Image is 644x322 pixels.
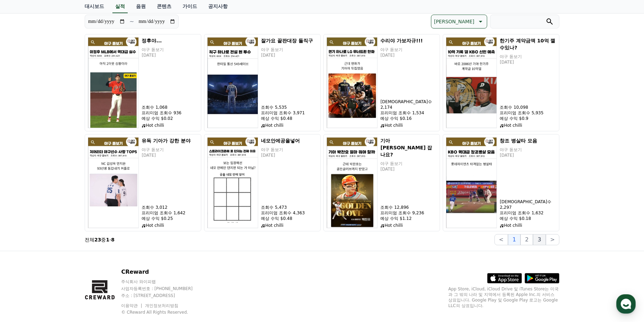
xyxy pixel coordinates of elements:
h5: 기아 [PERSON_NAME] 잡나요? [380,137,437,158]
button: 유독 기아가 강한 분야 유독 기아가 강한 분야 야구 돋보기 [DATE] 조회수 3,012 프리미엄 조회수 1,642 예상 수익 $0.25 Hot chilli [85,134,201,231]
p: 야구 돋보기 [142,147,198,152]
p: 예상 수익 $1.12 [380,216,437,221]
img: 수리야 가보자규!!! [327,37,378,128]
p: Hot chilli [380,123,437,128]
p: 주소 : [STREET_ADDRESS] [121,293,206,298]
p: ~ [129,17,134,26]
p: 예상 수익 $0.18 [500,216,556,221]
p: [DATE] [142,52,198,58]
p: 프리미엄 조회수 5,935 [500,110,556,116]
img: 기아 박찬호 잡나요? [327,137,378,228]
strong: 1 [106,237,109,242]
a: 설정 [90,220,133,238]
p: 조회수 12,896 [380,205,437,210]
p: 프리미엄 조회수 1,534 [380,110,437,116]
p: [DATE] [500,59,556,65]
p: [DATE] [261,52,317,58]
p: [PERSON_NAME] [434,17,474,26]
a: 대화 [46,220,90,238]
a: 개인정보처리방침 [145,303,178,308]
p: CReward [121,268,206,276]
p: 야구 돋보기 [500,54,556,59]
button: < [494,234,508,245]
img: 네모안에공을넣어 [207,137,258,228]
p: 예상 수익 $0.48 [261,216,317,221]
p: © CReward All Rights Reserved. [121,309,206,315]
span: 홈 [22,231,26,236]
button: 정후야... 정후야... 야구 돋보기 [DATE] 조회수 1,068 프리미엄 조회수 936 예상 수익 $0.02 Hot chilli [85,34,201,131]
p: 야구 돋보기 [380,161,437,166]
h5: 네모안에공을넣어 [261,137,317,144]
p: 프리미엄 조회수 9,236 [380,210,437,216]
p: 야구 돋보기 [380,47,437,52]
button: 3 [533,234,545,245]
p: Hot chilli [142,223,198,228]
button: 네모안에공을넣어 네모안에공을넣어 야구 돋보기 [DATE] 조회수 5,473 프리미엄 조회수 4,363 예상 수익 $0.48 Hot chilli [204,134,321,231]
h5: 수리야 가보자규!!! [380,37,437,44]
a: 이용약관 [121,303,143,308]
button: 2 [520,234,533,245]
p: 프리미엄 조회수 1,642 [142,210,198,216]
p: 야구 돋보기 [261,47,317,52]
p: 프리미엄 조회수 4,363 [261,210,317,216]
p: App Store, iCloud, iCloud Drive 및 iTunes Store는 미국과 그 밖의 나라 및 지역에서 등록된 Apple Inc.의 서비스 상표입니다. Goo... [448,286,559,308]
h5: 잘가요 끝판대장 돌직구 [261,37,317,44]
p: Hot chilli [500,123,556,128]
button: 잘가요 끝판대장 돌직구 잘가요 끝판대장 돌직구 야구 돋보기 [DATE] 조회수 5,535 프리미엄 조회수 3,971 예상 수익 $0.48 Hot chilli [204,34,321,131]
p: 예상 수익 $0.9 [500,116,556,121]
p: [DATE] [261,152,317,158]
p: 예상 수익 $0.02 [142,116,198,121]
p: 주식회사 와이피랩 [121,279,206,284]
button: > [546,234,559,245]
p: 사업자등록번호 : [PHONE_NUMBER] [121,286,206,291]
p: Hot chilli [380,223,437,228]
h5: 창조 병살타 모음 [500,137,556,144]
p: [DEMOGRAPHIC_DATA]수 2,297 [500,199,556,210]
img: 창조 병살타 모음 [446,137,497,228]
p: Hot chilli [500,223,556,228]
span: 설정 [107,231,116,236]
h5: 정후야... [142,37,198,44]
p: 조회수 5,535 [261,105,317,110]
span: 대화 [63,231,72,237]
p: 야구 돋보기 [500,147,556,152]
p: 야구 돋보기 [142,47,198,52]
img: 한기주 계약금액 10억 깰수있나? [446,37,497,128]
p: 예상 수익 $0.25 [142,216,198,221]
a: 홈 [2,220,46,238]
h5: 한기주 계약금액 10억 깰수있나? [500,37,556,51]
img: 잘가요 끝판대장 돌직구 [207,37,258,128]
p: 예상 수익 $0.48 [261,116,317,121]
p: Hot chilli [261,123,317,128]
p: 조회수 10,098 [500,105,556,110]
p: 전체 중 - [85,236,115,243]
button: [PERSON_NAME] [431,15,487,28]
button: 1 [508,234,520,245]
p: 야구 돋보기 [261,147,317,152]
p: 조회수 1,068 [142,105,198,110]
p: [DATE] [500,152,556,158]
p: 프리미엄 조회수 1,632 [500,210,556,216]
p: 프리미엄 조회수 936 [142,110,198,116]
img: 정후야... [88,37,139,128]
p: 프리미엄 조회수 3,971 [261,110,317,116]
p: [DATE] [142,152,198,158]
strong: 8 [111,237,115,242]
button: 창조 병살타 모음 창조 병살타 모음 야구 돋보기 [DATE] [DEMOGRAPHIC_DATA]수 2,297 프리미엄 조회수 1,632 예상 수익 $0.18 Hot chilli [443,134,559,231]
h5: 유독 기아가 강한 분야 [142,137,198,144]
button: 한기주 계약금액 10억 깰수있나? 한기주 계약금액 10억 깰수있나? 야구 돋보기 [DATE] 조회수 10,098 프리미엄 조회수 5,935 예상 수익 $0.9 Hot chilli [443,34,559,131]
p: 조회수 3,012 [142,205,198,210]
p: 조회수 5,473 [261,205,317,210]
p: Hot chilli [261,223,317,228]
button: 수리야 가보자규!!! 수리야 가보자규!!! 야구 돋보기 [DATE] [DEMOGRAPHIC_DATA]수 2,174 프리미엄 조회수 1,534 예상 수익 $0.16 Hot ch... [323,34,440,131]
p: 예상 수익 $0.16 [380,116,437,121]
p: [DEMOGRAPHIC_DATA]수 2,174 [380,99,437,110]
button: 기아 박찬호 잡나요? 기아 [PERSON_NAME] 잡나요? 야구 돋보기 [DATE] 조회수 12,896 프리미엄 조회수 9,236 예상 수익 $1.12 Hot chilli [323,134,440,231]
img: 유독 기아가 강한 분야 [88,137,139,228]
p: Hot chilli [142,123,198,128]
p: [DATE] [380,52,437,58]
p: [DATE] [380,166,437,172]
strong: 23 [94,237,101,242]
